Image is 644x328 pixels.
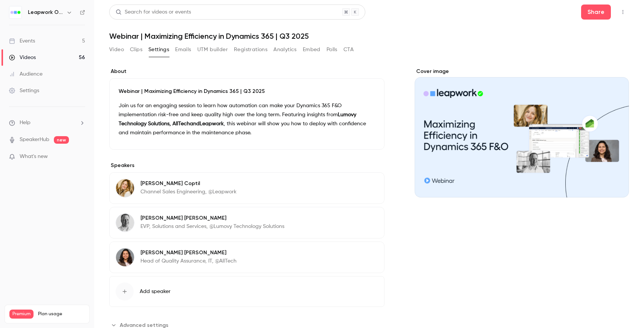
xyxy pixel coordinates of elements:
[343,44,354,56] button: CTA
[119,88,375,95] p: Webinar | Maximizing Efficiency in Dynamics 365 | Q3 2025
[140,214,284,222] p: [PERSON_NAME] [PERSON_NAME]
[130,44,142,56] button: Clips
[76,153,85,160] iframe: Noticeable Trigger
[109,172,385,204] div: Alex Coptil[PERSON_NAME] CoptilChannel Sales Engineering, @Leapwork
[617,6,629,18] button: Top Bar Actions
[197,44,228,56] button: UTM builder
[234,44,267,56] button: Registrations
[116,214,134,232] img: Andrew Alpert
[20,136,49,144] a: SpeakerHub
[581,5,611,20] button: Share
[116,179,134,197] img: Alex Coptil
[175,44,191,56] button: Emails
[327,44,337,56] button: Polls
[119,101,375,137] p: Join us for an engaging session to learn how automation can make your Dynamics 365 F&O implementa...
[28,9,63,16] h6: Leapwork Online Event
[109,68,385,75] label: About
[20,153,48,161] span: What's new
[140,223,284,230] p: EVP, Solutions and Services, @Lumovy Technology Solutions
[140,188,237,196] p: Channel Sales Engineering, @Leapwork
[415,68,629,75] label: Cover image
[9,37,35,45] div: Events
[140,257,237,265] p: Head of Quality Assurance, IT, @AllTech
[116,248,134,266] img: Maria Arreaza
[109,276,385,307] button: Add speaker
[54,136,69,144] span: new
[140,288,171,295] span: Add speaker
[109,44,124,56] button: Video
[20,119,31,127] span: Help
[109,207,385,238] div: Andrew Alpert[PERSON_NAME] [PERSON_NAME]EVP, Solutions and Services, @Lumovy Technology Solutions
[140,249,237,257] p: [PERSON_NAME] [PERSON_NAME]
[140,180,237,187] p: [PERSON_NAME] Coptil
[9,54,36,61] div: Videos
[9,310,34,319] span: Premium
[109,32,629,41] h1: Webinar | Maximizing Efficiency in Dynamics 365 | Q3 2025
[273,44,297,56] button: Analytics
[109,241,385,273] div: Maria Arreaza[PERSON_NAME] [PERSON_NAME]Head of Quality Assurance, IT, @AllTech
[9,87,39,94] div: Settings
[9,70,43,78] div: Audience
[303,44,320,56] button: Embed
[415,68,629,197] section: Cover image
[109,162,385,169] label: Speakers
[38,311,85,317] span: Plan usage
[9,119,85,127] li: help-dropdown-opener
[116,8,191,16] div: Search for videos or events
[190,121,200,126] strong: and
[148,44,169,56] button: Settings
[9,6,21,18] img: Leapwork Online Event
